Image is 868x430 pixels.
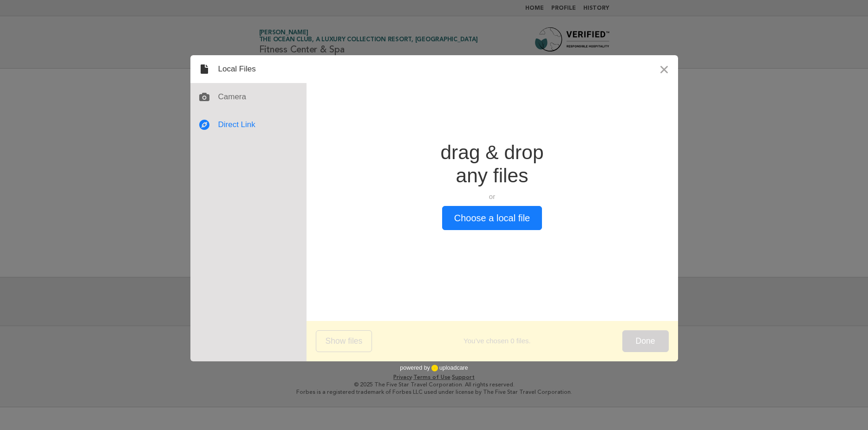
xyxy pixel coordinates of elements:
[430,365,468,372] a: uploadcare
[190,83,307,111] div: Camera
[440,141,543,187] div: drag & drop any files
[190,55,307,83] div: Local Files
[372,336,622,346] div: You’ve chosen 0 files.
[440,192,543,201] div: or
[316,330,372,352] button: Show files
[622,330,669,352] button: Done
[650,55,678,83] button: Close
[190,111,307,139] div: Direct Link
[400,361,468,375] div: powered by
[442,206,542,230] button: Choose a local file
